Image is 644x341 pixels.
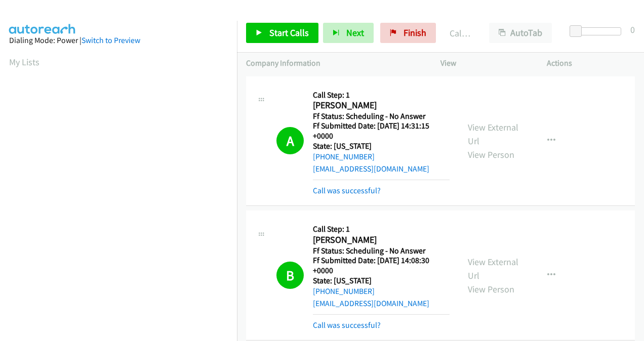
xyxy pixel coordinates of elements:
[468,256,518,281] a: View External Url
[380,23,436,43] a: Finish
[313,141,450,151] h5: State: [US_STATE]
[450,26,471,40] p: Call Completed
[489,23,552,43] button: AutoTab
[547,57,635,69] p: Actions
[246,57,422,69] p: Company Information
[246,23,318,43] a: Start Calls
[313,111,450,121] h5: Ff Status: Scheduling - No Answer
[313,286,375,296] a: [PHONE_NUMBER]
[313,152,375,161] a: [PHONE_NUMBER]
[404,27,426,38] span: Finish
[276,262,304,289] h1: B
[468,121,518,147] a: View External Url
[313,234,446,246] h2: [PERSON_NAME]
[313,299,429,308] a: [EMAIL_ADDRESS][DOMAIN_NAME]
[313,255,450,275] h5: Ff Submitted Date: [DATE] 14:08:30 +0000
[313,224,450,234] h5: Call Step: 1
[313,320,381,330] a: Call was successful?
[9,56,39,68] a: My Lists
[468,283,514,295] a: View Person
[313,186,381,195] a: Call was successful?
[468,149,514,160] a: View Person
[269,27,309,38] span: Start Calls
[82,35,140,45] a: Switch to Preview
[615,130,644,210] iframe: Resource Center
[630,23,635,36] div: 0
[313,246,450,256] h5: Ff Status: Scheduling - No Answer
[440,57,529,69] p: View
[346,27,364,38] span: Next
[313,100,446,111] h2: [PERSON_NAME]
[9,34,228,47] div: Dialing Mode: Power |
[276,127,304,154] h1: A
[313,121,450,141] h5: Ff Submitted Date: [DATE] 14:31:15 +0000
[313,90,450,100] h5: Call Step: 1
[323,23,374,43] button: Next
[313,164,429,174] a: [EMAIL_ADDRESS][DOMAIN_NAME]
[313,276,450,286] h5: State: [US_STATE]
